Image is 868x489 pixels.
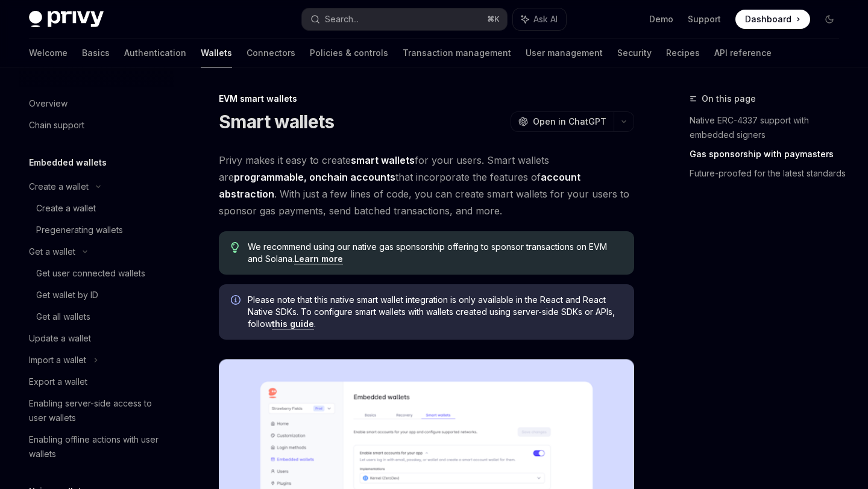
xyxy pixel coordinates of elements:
[690,145,849,164] a: Gas sponsorship with paymasters
[36,201,96,216] div: Create a wallet
[29,353,86,367] div: Import a wallet
[513,8,566,30] button: Ask AI
[29,155,107,170] h5: Embedded wallets
[36,288,98,302] div: Get wallet by ID
[294,254,343,264] a: Learn more
[201,39,232,67] a: Wallets
[302,8,506,30] button: Search...⌘K
[29,118,84,132] div: Chain support
[19,198,174,219] a: Create a wallet
[36,266,145,281] div: Get user connected wallets
[219,152,634,219] span: Privy makes it easy to create for your users. Smart wallets are that incorporate the features of ...
[29,432,166,461] div: Enabling offline actions with user wallets
[29,244,75,259] div: Get a wallet
[310,39,388,67] a: Policies & controls
[19,263,174,284] a: Get user connected wallets
[745,13,791,25] span: Dashboard
[714,39,772,67] a: API reference
[19,393,174,429] a: Enabling server-side access to user wallets
[403,39,511,67] a: Transaction management
[526,39,603,67] a: User management
[231,242,239,253] svg: Tip
[19,306,174,328] a: Get all wallets
[533,13,558,25] span: Ask AI
[231,295,243,307] svg: Info
[649,13,673,25] a: Demo
[19,429,174,465] a: Enabling offline actions with user wallets
[820,10,839,29] button: Toggle dark mode
[248,294,622,330] span: Please note that this native smart wallet integration is only available in the React and React Na...
[29,179,89,194] div: Create a wallet
[690,164,849,183] a: Future-proofed for the latest standards
[248,241,622,265] span: We recommend using our native gas sponsorship offering to sponsor transactions on EVM and Solana.
[688,13,721,25] a: Support
[124,39,186,67] a: Authentication
[351,154,415,166] strong: smart wallets
[219,111,334,132] h1: Smart wallets
[19,371,174,393] a: Export a wallet
[617,39,652,67] a: Security
[19,114,174,136] a: Chain support
[19,219,174,241] a: Pregenerating wallets
[29,396,166,425] div: Enabling server-side access to user wallets
[533,116,606,128] span: Open in ChatGPT
[36,310,90,324] div: Get all wallets
[511,111,614,132] button: Open in ChatGPT
[82,39,110,67] a: Basics
[19,328,174,349] a: Update a wallet
[19,284,174,306] a: Get wallet by ID
[690,111,849,145] a: Native ERC-4337 support with embedded signers
[666,39,700,67] a: Recipes
[29,375,87,389] div: Export a wallet
[487,14,500,24] span: ⌘ K
[29,39,68,67] a: Welcome
[29,331,91,346] div: Update a wallet
[735,10,810,29] a: Dashboard
[272,319,314,329] a: this guide
[234,171,395,183] strong: programmable, onchain accounts
[36,223,123,237] div: Pregenerating wallets
[325,12,359,26] div: Search...
[19,93,174,114] a: Overview
[29,11,104,28] img: dark logo
[219,93,634,105] div: EVM smart wallets
[247,39,295,67] a: Connectors
[702,92,756,106] span: On this page
[29,96,68,111] div: Overview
